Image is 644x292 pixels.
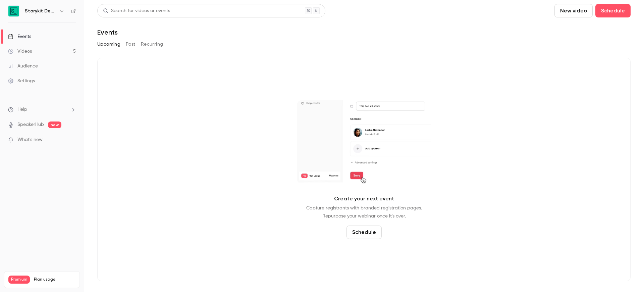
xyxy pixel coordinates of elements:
[8,6,19,16] img: Storykit Deep Dives
[8,33,31,40] div: Events
[97,28,118,36] h1: Events
[17,121,44,128] a: SpeakerHub
[8,78,35,84] div: Settings
[8,106,76,113] li: help-dropdown-opener
[8,276,30,284] span: Premium
[141,39,163,50] button: Recurring
[8,48,32,55] div: Videos
[97,39,120,50] button: Upcoming
[48,121,61,128] span: new
[34,277,75,282] span: Plan usage
[595,4,631,17] button: Schedule
[17,136,43,143] span: What's new
[306,204,422,220] p: Capture registrants with branded registration pages. Repurpose your webinar once it's over.
[103,7,170,14] div: Search for videos or events
[17,106,27,113] span: Help
[334,195,394,203] p: Create your next event
[126,39,136,50] button: Past
[68,137,76,143] iframe: Noticeable Trigger
[346,226,382,239] button: Schedule
[25,8,56,14] h6: Storykit Deep Dives
[554,4,593,17] button: New video
[8,63,38,69] div: Audience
